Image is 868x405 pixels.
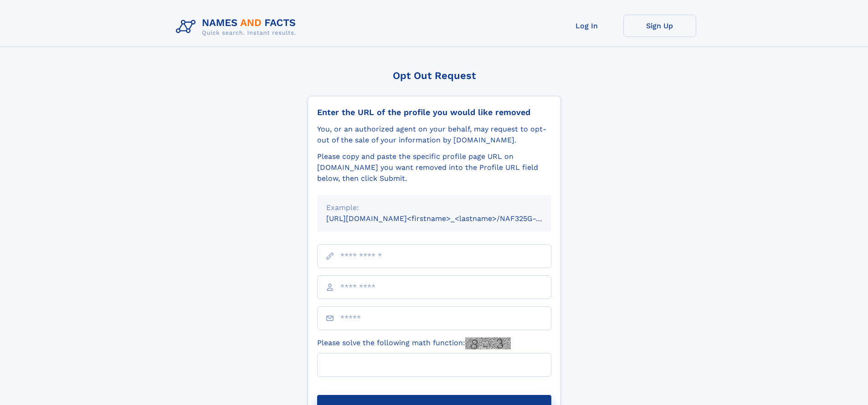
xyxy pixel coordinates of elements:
[172,15,303,39] img: Logo Names and Facts
[326,214,569,223] small: [URL][DOMAIN_NAME]<firstname>_<lastname>/NAF325G-xxxxxxxx
[550,15,623,37] a: Log In
[317,124,551,146] div: You, or an authorized agent on your behalf, may request to opt-out of the sale of your informatio...
[623,15,696,37] a: Sign Up
[308,70,561,81] div: Opt Out Request
[317,337,511,349] label: Please solve the following math function:
[317,151,551,184] div: Please copy and paste the specific profile page URL on [DOMAIN_NAME] you want removed into the Pr...
[326,202,542,213] div: Example:
[317,107,551,117] div: Enter the URL of the profile you would like removed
